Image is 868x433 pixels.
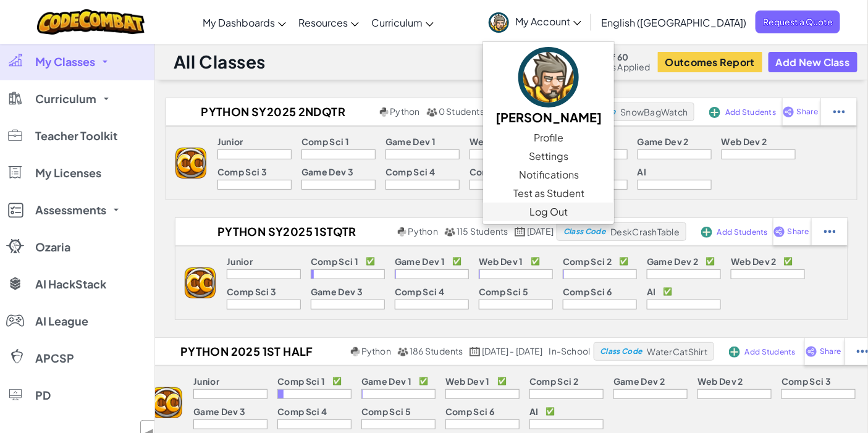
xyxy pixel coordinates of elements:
[452,256,461,266] p: ✅
[361,345,391,356] span: Python
[203,16,275,29] span: My Dashboards
[579,62,651,72] span: Licenses Applied
[361,376,411,386] p: Game Dev 1
[833,106,845,117] img: IconStudentEllipsis.svg
[619,256,628,266] p: ✅
[595,6,752,39] a: English ([GEOGRAPHIC_DATA])
[35,167,101,179] span: My Licenses
[426,107,437,117] img: MultipleUsers.png
[638,167,647,177] p: AI
[820,348,841,355] span: Share
[277,406,327,416] p: Comp Sci 4
[142,342,348,361] h2: Python 2025 1st half WaterCatShirt
[483,166,614,184] a: Notifications
[301,137,349,146] p: Comp Sci 1
[301,167,353,177] p: Game Dev 3
[483,128,614,147] a: Profile
[519,167,579,182] span: Notifications
[37,9,145,35] img: CodeCombat logo
[483,203,614,221] a: Log Out
[397,347,408,356] img: MultipleUsers.png
[386,137,436,146] p: Game Dev 1
[745,348,796,356] span: Add Students
[35,204,106,216] span: Assessments
[439,106,484,117] span: 0 Students
[806,346,817,357] img: IconShare_Purple.svg
[479,287,528,296] p: Comp Sci 5
[35,56,95,67] span: My Classes
[35,316,88,327] span: AI League
[366,256,375,266] p: ✅
[549,346,591,357] div: in-school
[784,256,793,266] p: ✅
[515,15,581,28] span: My Account
[457,225,508,237] span: 115 Students
[380,107,389,117] img: python.png
[365,6,440,39] a: Curriculum
[35,130,117,141] span: Teacher Toolkit
[398,227,407,237] img: python.png
[529,376,578,386] p: Comp Sci 2
[717,229,768,236] span: Add Students
[527,225,554,237] span: [DATE]
[783,106,794,117] img: IconShare_Purple.svg
[483,45,614,128] a: [PERSON_NAME]
[395,287,444,296] p: Comp Sci 4
[298,16,348,29] span: Resources
[518,47,579,107] img: avatar
[797,108,818,116] span: Share
[647,256,698,266] p: Game Dev 2
[277,376,325,386] p: Comp Sci 1
[470,137,514,146] p: Web Dev 1
[495,107,602,127] h5: [PERSON_NAME]
[175,222,557,241] a: Python SY2025 1stqtr DeskCrashTable Python 115 Students [DATE]
[579,52,651,62] span: 13 out of 60
[217,137,243,146] p: Junior
[563,287,612,296] p: Comp Sci 6
[174,50,266,74] h1: All Classes
[193,406,245,416] p: Game Dev 3
[444,227,455,237] img: MultipleUsers.png
[725,109,776,116] span: Add Students
[217,167,267,177] p: Comp Sci 3
[773,226,785,237] img: IconShare_Purple.svg
[658,52,762,72] button: Outcomes Report
[600,348,642,355] span: Class Code
[601,16,746,29] span: English ([GEOGRAPHIC_DATA])
[756,11,840,33] a: Request a Quote
[470,347,481,356] img: calendar.svg
[722,137,767,146] p: Web Dev 2
[386,167,435,177] p: Comp Sci 4
[529,406,539,416] p: AI
[647,346,707,357] span: WaterCatShirt
[395,256,445,266] p: Game Dev 1
[701,227,712,238] img: IconAddStudents.svg
[482,345,542,356] span: [DATE] - [DATE]
[445,376,490,386] p: Web Dev 1
[483,184,614,203] a: Test as Student
[166,103,377,121] h2: Python SY2025 2ndqtr SnowBagWatch
[709,107,720,118] img: IconAddStudents.svg
[824,226,836,237] img: IconStudentEllipsis.svg
[611,226,680,237] span: DeskCrashTable
[769,52,857,72] button: Add New Class
[445,406,494,416] p: Comp Sci 6
[782,376,831,386] p: Comp Sci 3
[166,103,567,121] a: Python SY2025 2ndqtr SnowBagWatch Python 0 Students [DATE] online
[497,376,507,386] p: ✅
[390,106,419,117] span: Python
[731,256,777,266] p: Web Dev 2
[292,6,365,39] a: Resources
[351,347,360,356] img: python.png
[371,16,423,29] span: Curriculum
[620,106,688,117] span: SnowBagWatch
[332,376,342,386] p: ✅
[185,267,216,298] img: logo
[408,225,438,237] span: Python
[697,376,743,386] p: Web Dev 2
[311,287,363,296] p: Game Dev 3
[563,228,605,235] span: Class Code
[470,167,519,177] p: Comp Sci 5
